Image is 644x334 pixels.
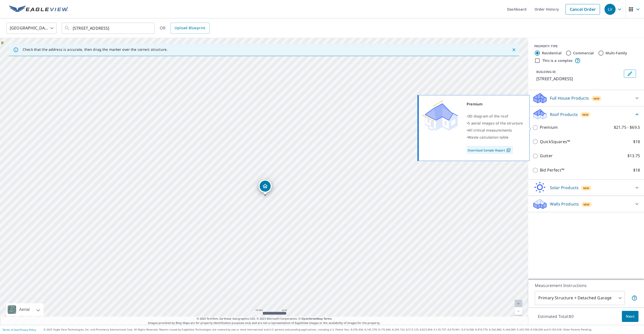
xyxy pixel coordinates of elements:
[624,70,636,78] button: Edit building 1
[515,307,522,315] a: Current Level 20, Zoom Out
[532,92,640,104] div: Full House ProductsNew
[468,114,508,118] span: 3D diagram of the roof
[633,167,640,173] p: $18
[468,128,512,133] span: All critical measurements
[536,76,622,82] p: [STREET_ADDRESS]
[467,134,523,141] div: •
[467,101,523,108] div: Premium
[171,23,209,34] a: Upload Blueprint
[536,70,556,74] p: BUILDING ID
[633,139,640,145] p: $18
[582,113,589,117] span: New
[605,4,616,15] div: LV
[550,185,579,191] p: Solar Products
[467,120,523,127] div: •
[301,317,323,320] a: OpenStreetMap
[175,25,205,31] span: Upload Blueprint
[614,124,640,131] p: $21.75 - $69.5
[505,148,512,152] img: Pdf Icon
[627,153,640,159] p: $13.75
[467,146,513,154] a: Download Sample Report
[535,291,625,305] div: Primary Structure + Detached Garage
[515,300,522,307] a: Current Level 20, Zoom In Disabled
[542,58,573,63] label: This is a complex
[20,328,36,331] a: Privacy Policy
[550,95,589,101] p: Full House Products
[197,317,332,321] span: © 2025 TomTom, Earthstar Geographics SIO, © 2025 Microsoft Corporation, ©
[542,51,561,56] label: Residential
[324,317,332,320] a: Terms
[606,51,627,56] label: Multi-Family
[6,21,57,35] div: [GEOGRAPHIC_DATA]
[259,180,272,195] div: Dropped pin, building 1, Residential property, 1401 Laurel Ave Hudson, WI 54016
[540,153,553,159] p: Gutter
[3,328,36,331] p: |
[583,202,590,206] span: New
[9,6,68,13] img: EV Logo
[550,111,578,117] p: Roof Products
[511,47,517,53] button: Close
[73,21,144,35] input: Search by address or latitude-longitude
[540,139,570,145] p: QuickSquares™
[573,51,594,56] label: Commercial
[467,113,523,120] div: •
[534,44,638,49] div: PROPERTY TYPE
[160,23,210,34] div: OR
[3,328,18,331] a: Terms of Use
[467,127,523,134] div: •
[631,295,637,301] span: Your report will include the primary structure and a detached garage if one exists.
[566,4,600,15] a: Cancel Order
[468,121,523,126] span: 5 aerial images of the structure
[593,97,600,101] span: New
[468,135,508,140] span: Waste calculation table
[532,198,640,210] div: Walls ProductsNew
[583,186,589,190] span: New
[23,47,168,52] p: Check that the address is accurate, then drag the marker over the correct structure.
[626,313,634,320] span: Next
[18,303,31,316] div: Aerial
[540,124,558,131] p: Premium
[534,311,578,322] p: Estimated Total: $0
[532,182,640,194] div: Solar ProductsNew
[622,311,638,322] button: Next
[6,303,44,316] div: Aerial
[44,328,641,331] p: © 2025 Eagle View Technologies, Inc. and Pictometry International Corp. All Rights Reserved. Repo...
[540,167,564,173] p: Bid Perfect™
[535,282,637,288] p: Measurement Instructions
[532,108,640,120] div: Roof ProductsNew
[550,201,579,207] p: Walls Products
[423,101,458,131] img: Premium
